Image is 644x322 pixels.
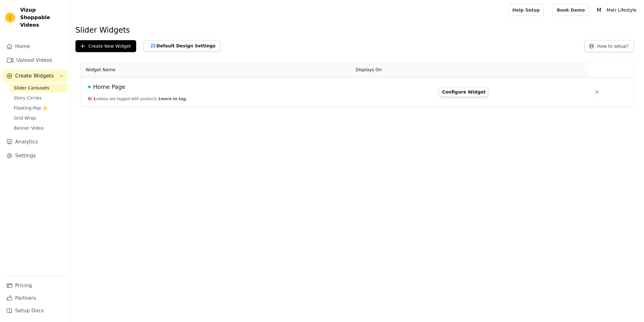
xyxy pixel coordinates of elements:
span: Live Published [88,86,91,88]
button: Delete widget [591,86,603,98]
span: Vizup Shoppable Videos [20,6,65,29]
button: Default Design Settings [144,40,220,51]
a: Slider Carousels [10,83,68,92]
a: Upload Videos [3,54,68,67]
button: Create New Widget [75,40,136,52]
a: Pricing [3,279,68,292]
a: Story Circles [10,94,68,102]
span: Home Page [93,83,125,91]
span: Slider Carousels [14,85,49,91]
button: Configure Widget [438,87,489,97]
th: Displays On [352,62,435,78]
button: Create Widgets [3,70,68,82]
button: M Matr Lifestyle [594,4,639,16]
a: Setup Docs [3,304,68,317]
span: Create Widgets [15,72,54,80]
a: Analytics [3,136,68,148]
button: 0/ 1videos are tagged with products.1more to tag. [88,96,187,101]
span: Banner Video [14,125,43,131]
span: Floating-Pop ⭐ [14,105,48,111]
h1: Slider Widgets [75,25,639,35]
a: Partners [3,292,68,304]
span: Story Circles [14,95,42,101]
button: How to setup? [584,40,634,52]
a: Book Demo [552,4,589,16]
a: Grid Wrap [10,114,68,122]
th: Widget Name [80,62,352,78]
span: 0 / [88,97,92,101]
a: Help Setup [508,4,544,16]
a: Settings [3,149,68,162]
span: Grid Wrap [14,115,36,121]
a: Banner Video [10,124,68,132]
span: 1 [93,97,96,101]
p: Matr Lifestyle [604,4,639,16]
text: M [597,7,601,13]
span: 1 more to tag. [158,97,187,101]
a: How to setup? [584,45,634,51]
a: Home [3,40,68,53]
img: Vizup [5,13,15,23]
a: Floating-Pop ⭐ [10,104,68,112]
